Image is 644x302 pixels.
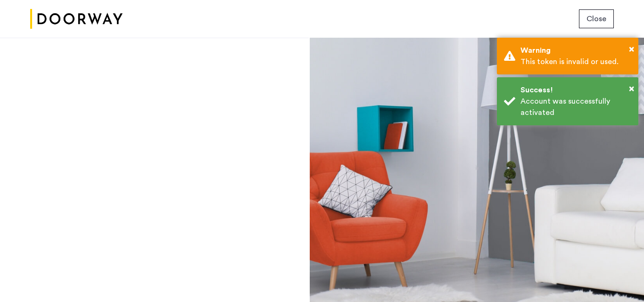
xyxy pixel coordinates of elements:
div: This token is invalid or used. [520,56,631,67]
span: × [629,44,634,54]
div: Account was successfully activated [520,96,631,118]
div: Success! [520,84,631,96]
button: Close [629,42,634,56]
span: × [629,84,634,93]
img: logo [30,1,123,37]
span: Close [586,13,606,24]
button: Close [629,82,634,96]
button: button [579,9,614,28]
div: Warning [520,45,631,56]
